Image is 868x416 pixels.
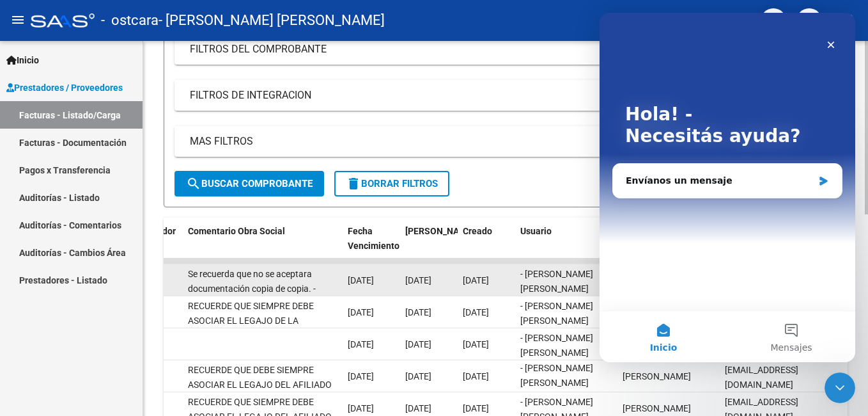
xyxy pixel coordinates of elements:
[188,269,326,323] span: Se recuerda que no se aceptara documentación copia de copia. - RECUERDE QUE DEBE ASOCIAR EL LEGAJ...
[463,226,492,236] span: Creado
[348,339,374,349] span: [DATE]
[515,218,617,274] datatable-header-cell: Usuario
[174,34,837,65] mat-expansion-panel-header: FILTROS DEL COMPROBANTE
[520,333,593,358] span: - [PERSON_NAME] [PERSON_NAME]
[405,371,431,381] span: [DATE]
[174,171,324,196] button: Buscar Comprobante
[520,301,593,326] span: - [PERSON_NAME] [PERSON_NAME]
[346,176,361,191] mat-icon: delete
[188,226,285,236] span: Comentario Obra Social
[623,403,691,413] span: [PERSON_NAME]
[190,42,806,56] mat-panel-title: FILTROS DEL COMPROBANTE
[174,80,837,111] mat-expansion-panel-header: FILTROS DE INTEGRACION
[520,269,593,294] span: - [PERSON_NAME] [PERSON_NAME]
[10,12,26,28] mat-icon: menu
[463,339,489,349] span: [DATE]
[825,372,855,403] iframe: Intercom live chat
[186,178,313,189] span: Buscar Comprobante
[725,365,798,390] span: [EMAIL_ADDRESS][DOMAIN_NAME]
[463,403,489,413] span: [DATE]
[400,218,458,274] datatable-header-cell: Fecha Confimado
[623,371,691,381] span: [PERSON_NAME]
[348,403,374,413] span: [DATE]
[101,6,159,35] span: - ostcara
[186,176,201,191] mat-icon: search
[405,226,474,236] span: [PERSON_NAME]
[348,226,399,251] span: Fecha Vencimiento
[348,307,374,317] span: [DATE]
[174,126,837,157] mat-expansion-panel-header: MAS FILTROS
[6,81,123,95] span: Prestadores / Proveedores
[463,371,489,381] span: [DATE]
[183,218,343,274] datatable-header-cell: Comentario Obra Social
[348,275,374,285] span: [DATE]
[405,403,431,413] span: [DATE]
[188,365,332,390] span: RECUERDE QUE DEBE SIEMPRE ASOCIAR EL LEGAJO DEL AFILIADO
[188,301,314,340] span: RECUERDE QUE SIEMPRE DEBE ASOCIAR EL LEGAJO DE LA AFILIADA
[6,53,39,67] span: Inicio
[405,307,431,317] span: [DATE]
[190,88,806,102] mat-panel-title: FILTROS DE INTEGRACION
[458,218,515,274] datatable-header-cell: Creado
[600,13,855,362] iframe: Intercom live chat
[348,371,374,381] span: [DATE]
[405,339,431,349] span: [DATE]
[343,218,400,274] datatable-header-cell: Fecha Vencimiento
[463,275,489,285] span: [DATE]
[520,226,552,236] span: Usuario
[190,134,806,148] mat-panel-title: MAS FILTROS
[334,171,449,196] button: Borrar Filtros
[405,275,431,285] span: [DATE]
[520,363,593,388] span: - [PERSON_NAME] [PERSON_NAME]
[463,307,489,317] span: [DATE]
[346,178,438,189] span: Borrar Filtros
[159,6,385,35] span: - [PERSON_NAME] [PERSON_NAME]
